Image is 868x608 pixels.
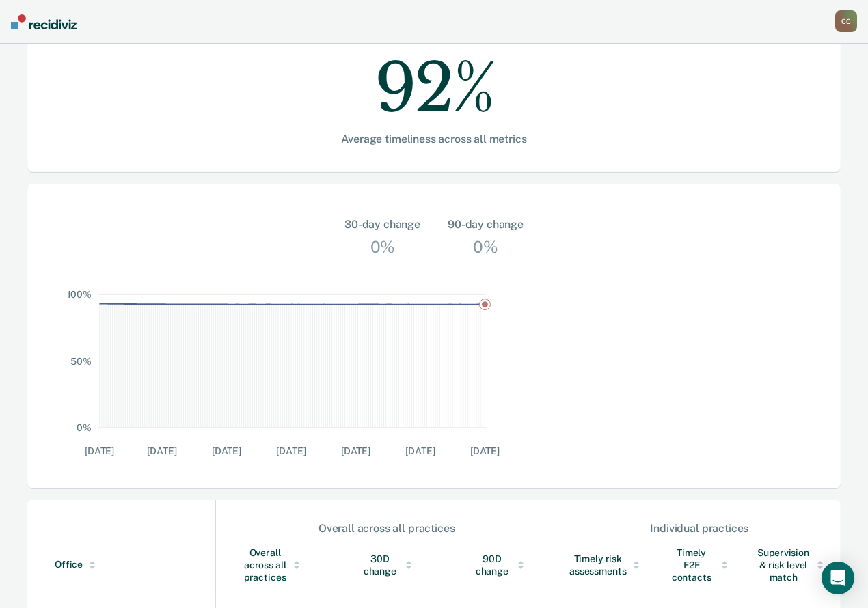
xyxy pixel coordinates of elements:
div: 0% [470,233,501,260]
th: Toggle SortBy [216,536,334,594]
th: Toggle SortBy [446,536,558,594]
div: 92% [82,23,786,133]
div: Overall across all practices [217,522,557,535]
div: Office [55,559,210,570]
div: C C [835,10,857,32]
text: [DATE] [147,445,176,456]
th: Toggle SortBy [334,536,446,594]
div: Timely F2F contacts [668,547,735,583]
text: [DATE] [470,445,500,456]
th: Toggle SortBy [27,536,216,594]
div: 30D change [361,553,418,577]
text: [DATE] [276,445,306,456]
div: Average timeliness across all metrics [82,133,786,146]
div: Individual practices [559,522,840,535]
th: Toggle SortBy [558,536,657,594]
div: Open Intercom Messenger [822,562,854,594]
th: Toggle SortBy [745,536,841,594]
text: [DATE] [212,445,241,456]
text: [DATE] [341,445,370,456]
div: Timely risk assessments [569,553,646,577]
div: Overall across all practices [243,547,306,583]
text: [DATE] [405,445,435,456]
div: Supervision & risk level match [756,547,830,583]
th: Toggle SortBy [657,536,746,594]
button: CC [835,10,857,32]
text: [DATE] [85,445,114,456]
div: 30-day change [344,217,420,233]
div: 90D change [473,553,530,577]
div: 0% [367,233,398,260]
img: Recidiviz [11,14,77,29]
div: 90-day change [448,217,524,233]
